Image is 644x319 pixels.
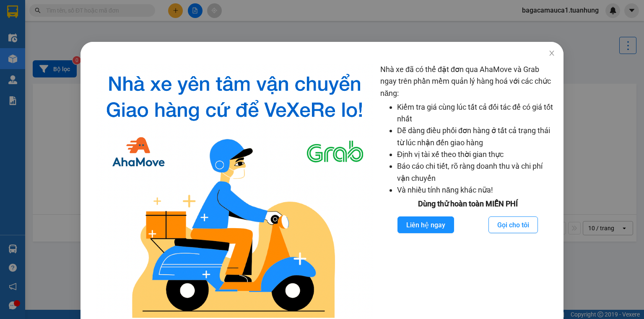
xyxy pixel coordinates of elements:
[397,125,555,149] li: Dễ dàng điều phối đơn hàng ở tất cả trạng thái từ lúc nhận đến giao hàng
[397,216,454,233] button: Liên hệ ngay
[497,220,529,230] span: Gọi cho tôi
[540,42,563,65] button: Close
[406,220,445,230] span: Liên hệ ngay
[380,198,555,210] div: Dùng thử hoàn toàn MIỄN PHÍ
[548,50,555,57] span: close
[397,149,555,160] li: Định vị tài xế theo thời gian thực
[397,160,555,184] li: Báo cáo chi tiết, rõ ràng doanh thu và chi phí vận chuyển
[397,184,555,196] li: Và nhiều tính năng khác nữa!
[488,216,538,233] button: Gọi cho tôi
[397,101,555,125] li: Kiểm tra giá cùng lúc tất cả đối tác để có giá tốt nhất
